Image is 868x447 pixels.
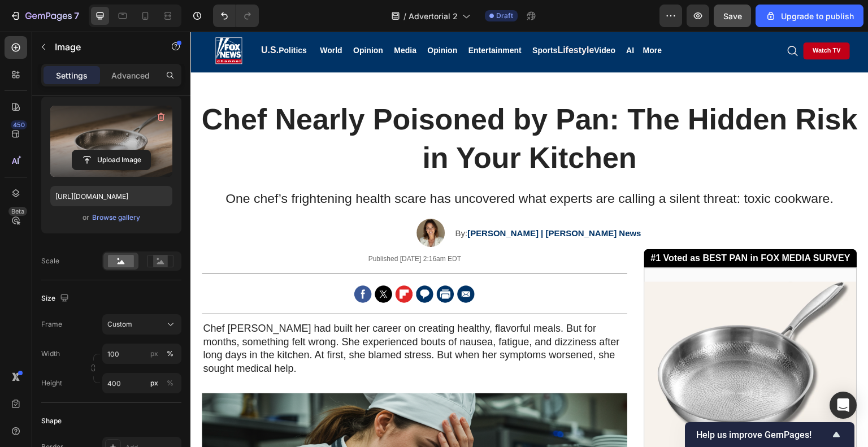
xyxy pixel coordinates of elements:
div: px [150,378,158,388]
strong: [PERSON_NAME] | [PERSON_NAME] News [277,197,451,206]
img: 1.png [454,250,666,432]
button: px [163,347,177,361]
button: Show survey - Help us improve GemPages! [696,428,843,441]
span: Advertorial 2 [409,10,458,22]
button: Upload Image [72,150,151,170]
span: / [403,10,406,22]
button: px [163,376,177,390]
div: Shape [41,416,62,426]
p: Image [55,40,151,54]
img: gempages_585861853544972995-542cfc3b-db3e-4f72-ba4a-3b2a2bd15560.png [160,249,288,275]
div: 450 [11,120,27,129]
div: Size [41,291,71,306]
button: % [147,376,161,390]
img: gempages_585861853544972995-b1279267-3c9b-49a5-a62b-c1eb05e1aecb.png [226,187,254,215]
div: Beta [8,207,27,216]
div: Browse gallery [92,212,140,223]
button: Save [714,5,751,27]
p: Advanced [111,70,150,81]
span: Draft [496,11,513,21]
label: Height [41,378,62,388]
button: Upgrade to publish [756,5,863,27]
input: https://example.com/image.jpg [50,186,172,206]
input: px% [102,373,181,393]
p: Chef [PERSON_NAME] had built her career on creating healthy, flavorful meals. But for months, som... [12,290,436,344]
div: Scale [41,256,59,266]
div: % [167,378,173,388]
div: Upgrade to publish [765,10,854,22]
p: By: [264,197,450,206]
div: Undo/Redo [213,5,259,27]
p: Settings [56,70,88,81]
div: Open Intercom Messenger [830,392,857,419]
span: Save [723,11,742,21]
span: Help us improve GemPages! [696,429,830,440]
button: 7 [5,5,84,27]
input: px% [102,344,181,364]
label: Frame [41,319,62,329]
span: Published [DATE] 2:16am EDT [177,223,271,231]
div: % [167,349,173,359]
span: or [83,211,89,224]
span: Custom [107,319,132,329]
button: Browse gallery [92,212,141,223]
p: 7 [74,9,79,23]
div: px [150,349,158,359]
button: Custom [102,314,181,335]
button: % [147,347,161,361]
p: #1 Voted as BEST PAN in FOX MEDIA SURVEY [455,219,666,235]
label: Width [41,349,60,359]
iframe: Design area [190,32,868,447]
